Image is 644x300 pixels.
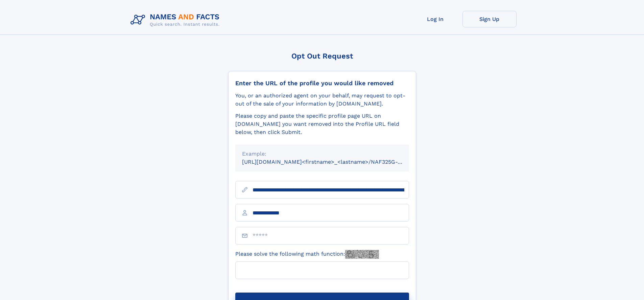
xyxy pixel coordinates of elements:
div: Example: [242,150,402,158]
small: [URL][DOMAIN_NAME]<firstname>_<lastname>/NAF325G-xxxxxxxx [242,159,422,165]
div: Please copy and paste the specific profile page URL on [DOMAIN_NAME] you want removed into the Pr... [235,112,409,136]
div: Opt Out Request [228,52,416,60]
a: Sign Up [462,11,517,27]
label: Please solve the following math function: [235,250,379,259]
a: Log In [408,11,462,27]
img: Logo Names and Facts [128,11,225,29]
div: You, or an authorized agent on your behalf, may request to opt-out of the sale of your informatio... [235,92,409,108]
div: Enter the URL of the profile you would like removed [235,79,409,87]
